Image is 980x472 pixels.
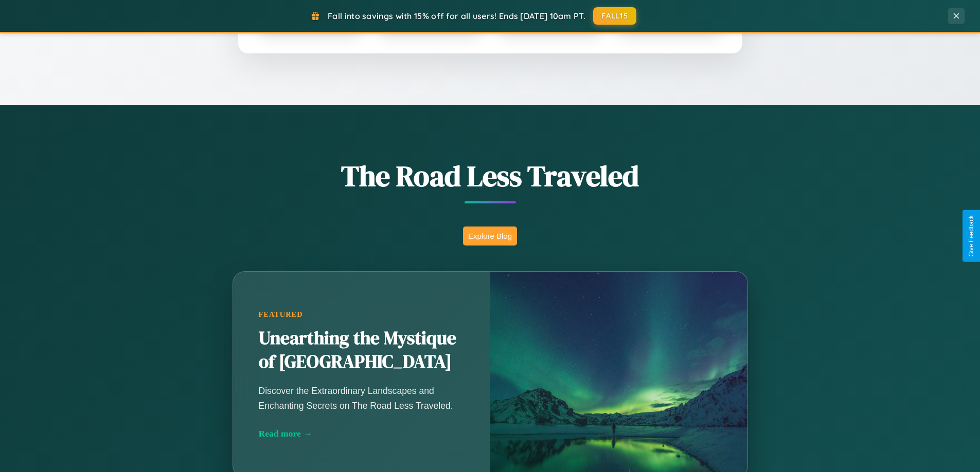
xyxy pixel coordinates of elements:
div: Read more → [259,428,465,439]
span: Fall into savings with 15% off for all users! Ends [DATE] 10am PT. [328,11,585,21]
button: Explore Blog [463,226,517,246]
h2: Unearthing the Mystique of [GEOGRAPHIC_DATA] [259,327,465,374]
div: Give Feedback [968,215,975,257]
p: Discover the Extraordinary Landscapes and Enchanting Secrets on The Road Less Traveled. [259,384,465,412]
div: Featured [259,310,465,319]
h1: The Road Less Traveled [182,156,799,196]
button: FALL15 [593,7,636,25]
